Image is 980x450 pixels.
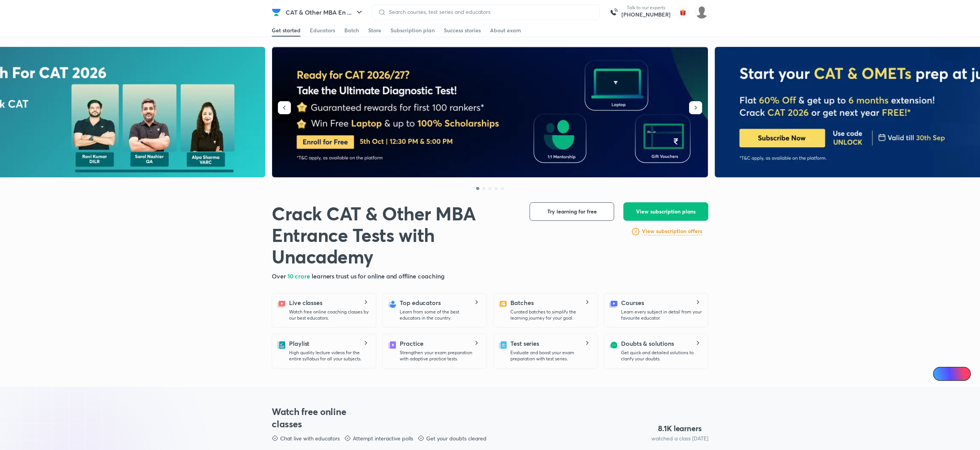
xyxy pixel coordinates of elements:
[621,309,702,321] p: Learn every subject in detail from your favourite educator.
[946,371,966,377] span: Ai Doubts
[642,227,702,236] a: View subscription offers
[658,423,702,433] h4: 8.1 K learners
[621,350,702,362] p: Get quick and detailed solutions to clarify your doubts.
[623,202,708,221] button: View subscription plans
[272,24,301,37] a: Get started
[621,339,674,348] h5: Doubts & solutions
[272,27,301,34] div: Get started
[280,435,340,442] p: Chat live with educators
[272,8,281,17] img: Company Logo
[621,5,671,11] p: Talk to our experts
[281,5,369,20] button: CAT & Other MBA En ...
[368,24,381,37] a: Store
[606,5,621,20] img: call-us
[933,367,971,381] a: Ai Doubts
[490,27,521,34] div: About exam
[677,6,689,18] img: avatar
[289,339,309,348] h5: Playlist
[490,24,521,37] a: About exam
[287,272,312,280] span: 10 crore
[642,227,702,235] h6: View subscription offers
[368,27,381,34] div: Store
[444,24,481,37] a: Success stories
[400,350,480,362] p: Strengthen your exam preparation with adaptive practice tests.
[510,298,533,307] h5: Batches
[289,350,370,362] p: High quality lecture videos for the entire syllabus for all your subjects.
[344,24,359,37] a: Batch
[695,6,708,19] img: Nilesh
[289,298,322,307] h5: Live classes
[530,202,614,221] button: Try learning for free
[272,202,517,267] h1: Crack CAT & Other MBA Entrance Tests with Unacademy
[636,208,696,215] span: View subscription plans
[938,371,944,377] img: Icon
[400,298,441,307] h5: Top educators
[353,435,413,442] p: Attempt interactive polls
[651,435,708,442] p: watched a class [DATE]
[310,27,335,34] div: Educators
[547,208,597,215] span: Try learning for free
[390,27,435,34] div: Subscription plan
[312,272,445,280] span: learners trust us for online and offline coaching
[426,435,487,442] p: Get your doubts cleared
[344,27,359,34] div: Batch
[390,24,435,37] a: Subscription plan
[510,339,539,348] h5: Test series
[510,350,591,362] p: Evaluate and boost your exam preparation with test series.
[400,309,480,321] p: Learn from some of the best educators in the country.
[400,339,424,348] h5: Practice
[310,24,335,37] a: Educators
[510,309,591,321] p: Curated batches to simplify the learning journey for your goal.
[621,298,644,307] h5: Courses
[289,309,370,321] p: Watch free online coaching classes by our best educators.
[621,11,671,18] a: [PHONE_NUMBER]
[272,405,361,430] h3: Watch free online classes
[444,27,481,34] div: Success stories
[272,272,287,280] span: Over
[386,9,593,15] input: Search courses, test series and educators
